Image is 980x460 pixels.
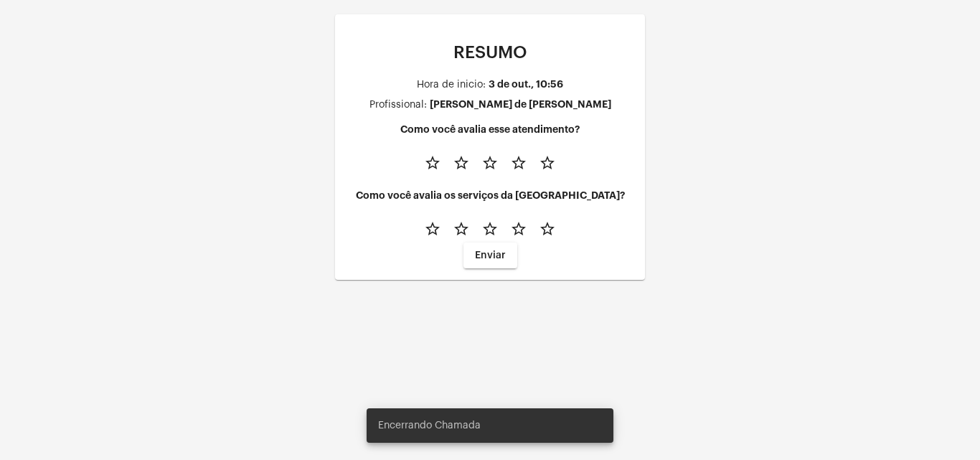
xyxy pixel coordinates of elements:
[424,220,441,238] mat-icon: star_border
[510,220,527,238] mat-icon: star_border
[369,100,427,111] div: Profissional:
[417,80,486,90] div: Hora de inicio:
[463,243,517,268] button: Enviar
[539,220,556,238] mat-icon: star_border
[347,190,633,201] h4: Como você avalia os serviços da [GEOGRAPHIC_DATA]?
[481,220,499,238] mat-icon: star_border
[378,418,481,433] span: Encerrando Chamada
[510,154,527,172] mat-icon: star_border
[347,43,633,62] p: RESUMO
[539,154,556,172] mat-icon: star_border
[453,154,470,172] mat-icon: star_border
[481,154,499,172] mat-icon: star_border
[475,250,506,260] span: Enviar
[424,154,441,172] mat-icon: star_border
[489,79,563,90] div: 3 de out., 10:56
[347,124,633,135] h4: Como você avalia esse atendimento?
[430,99,611,110] div: [PERSON_NAME] de [PERSON_NAME]
[453,220,470,238] mat-icon: star_border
